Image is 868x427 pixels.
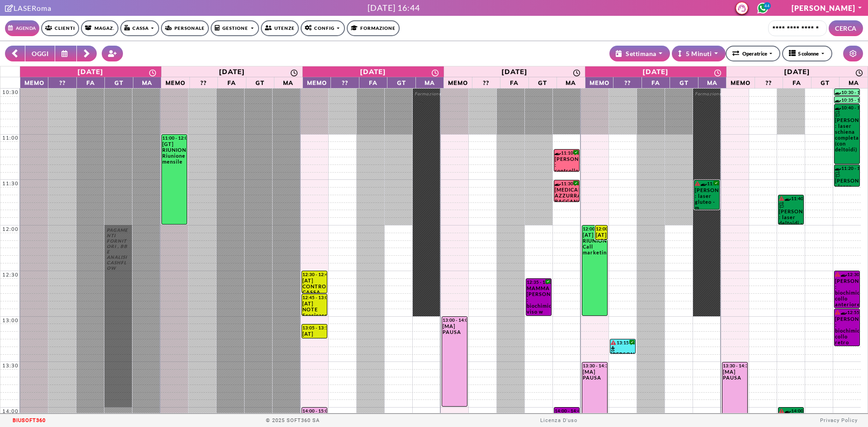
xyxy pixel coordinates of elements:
[555,150,579,155] div: 11:10 - 11:25
[835,171,841,178] img: PERCORSO
[211,20,259,36] a: Gestione
[768,20,827,36] input: Cerca cliente...
[362,78,385,86] span: FA
[368,2,420,14] div: [DATE] 16:44
[503,78,526,86] span: FA
[531,78,555,86] span: GT
[77,67,104,76] div: [DATE]
[842,78,865,86] span: MA
[695,181,700,186] i: Il cliente ha degli insoluti
[835,310,840,314] i: Il cliente ha degli insoluti
[583,232,607,255] div: [AT] RIUNIONE Call marketing
[835,105,859,110] div: 10:40 - 11:20
[611,340,635,346] div: 13:15 - 13:25
[729,78,752,86] span: Memo
[695,187,719,209] div: [PERSON_NAME] : laser gluteo -m
[835,111,859,155] div: [PERSON_NAME] : laser schiena completa (con deltoidi)
[301,20,345,36] a: Config
[41,20,79,36] a: Clienti
[555,181,579,186] div: 11:30 - 11:45
[835,310,859,315] div: 12:55 - 13:20
[277,78,300,86] span: MA
[723,369,747,380] div: [MA] PAUSA
[555,408,579,413] div: 14:00 - 14:40
[588,78,611,86] span: Memo
[302,331,326,338] div: [AT] NOTE [PERSON_NAME] come va ing?
[51,78,74,86] span: ??
[784,67,810,76] div: [DATE]
[23,78,46,86] span: Memo
[5,4,52,12] a: Clicca per andare alla pagina di firmaLASERoma
[583,226,607,231] div: 12:00 - 13:00
[527,285,551,315] div: MAMMA [PERSON_NAME] : biochimica viso w
[757,78,781,86] span: ??
[555,187,579,202] div: [MEDICAL_DATA] AZZURRA BACCANO : controllo gambe
[302,295,326,300] div: 12:45 - 13:00
[644,78,668,86] span: FA
[418,78,442,86] span: MA
[302,272,326,277] div: 12:30 - 12:45
[829,20,863,36] button: CERCA
[0,362,20,369] div: 13:30
[81,20,118,36] a: Magaz.
[220,78,244,86] span: FA
[107,78,131,86] span: GT
[305,78,329,86] span: Memo
[249,78,272,86] span: GT
[779,202,785,208] img: PERCORSO
[779,408,784,413] i: Il cliente ha degli insoluti
[726,66,868,77] a: 11 ottobre 2025
[792,4,863,12] a: [PERSON_NAME]
[835,272,840,277] i: Il cliente ha degli insoluti
[0,180,20,187] div: 11:30
[527,279,551,285] div: 12:35 - 13:00
[616,49,656,58] div: Settimana
[764,2,771,9] span: 44
[5,5,14,12] i: Clicca per andare alla pagina di firma
[814,78,837,86] span: GT
[120,20,159,36] a: Cassa
[779,196,803,202] div: 11:40 - 12:00
[161,66,302,77] a: 7 ottobre 2025
[611,340,616,345] i: Il cliente ha degli insoluti
[723,363,747,368] div: 13:30 - 14:30
[779,408,803,414] div: 14:00 - 14:15
[219,67,245,76] div: [DATE]
[583,363,607,368] div: 13:30 - 14:30
[583,369,607,380] div: [MA] PAUSA
[642,67,669,76] div: [DATE]
[446,78,470,86] span: Memo
[5,20,39,36] a: Agenda
[192,78,216,86] span: ??
[596,232,607,239] div: [AT] NOTE controllo foto [PERSON_NAME]
[835,278,859,308] div: [PERSON_NAME] : biochimica collo anteriore m
[107,227,130,273] div: PAGAMENTI FORNITORI , BB E ANALISI CASHFLOW
[261,20,299,36] a: Utenze
[303,66,444,77] a: 8 ottobre 2025
[559,78,583,86] span: MA
[678,49,712,58] div: 5 Minuti
[779,202,803,224] div: [PERSON_NAME] : laser deltoidi -m
[0,408,20,414] div: 14:00
[347,20,400,36] a: Formazione
[585,66,726,77] a: 10 ottobre 2025
[0,89,20,95] div: 10:30
[302,325,326,330] div: 13:05 - 13:15
[616,78,639,86] span: ??
[820,418,858,423] a: Privacy Policy
[611,346,635,353] div: [PERSON_NAME] : foto - controllo *da remoto* tramite foto
[333,78,357,86] span: ??
[475,78,498,86] span: ??
[0,135,20,141] div: 11:00
[443,323,467,335] div: [MA] PAUSA
[79,78,103,86] span: FA
[302,300,326,315] div: [AT] NOTE Scaricare le fatture estere di meta e indeed e inviarle a trincia
[695,181,719,187] div: 11:30 - 11:50
[390,78,413,86] span: GT
[20,66,161,77] a: 6 ottobre 2025
[596,226,607,231] div: 12:00 - 12:10
[102,46,123,61] button: Crea nuovo contatto rapido
[672,78,696,86] span: GT
[540,418,577,423] a: Licenza D'uso
[555,156,579,171] div: [PERSON_NAME] : controllo inguine+ascelle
